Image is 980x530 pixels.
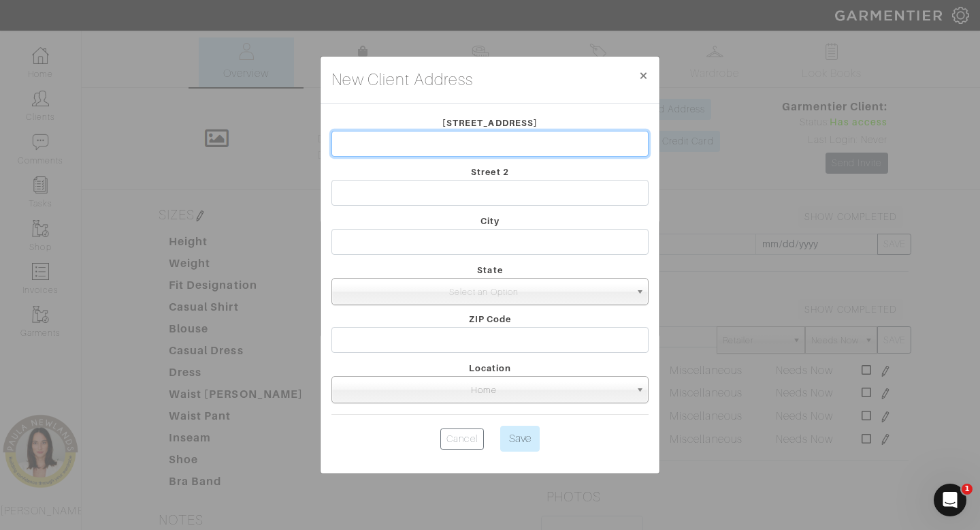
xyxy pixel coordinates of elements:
span: State [477,265,502,275]
span: [STREET_ADDRESS] [442,118,538,128]
span: Street 2 [471,167,508,177]
a: Cancel [440,428,483,450]
input: Save [500,426,540,452]
span: 1 [962,484,973,495]
span: × [638,66,649,84]
span: City [480,216,500,226]
h4: New Client Address [331,67,473,92]
span: Location [469,363,511,373]
span: Home [338,377,630,404]
span: Select an Option [338,279,630,306]
span: ZIP Code [469,314,511,324]
iframe: Intercom live chat [934,484,966,516]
